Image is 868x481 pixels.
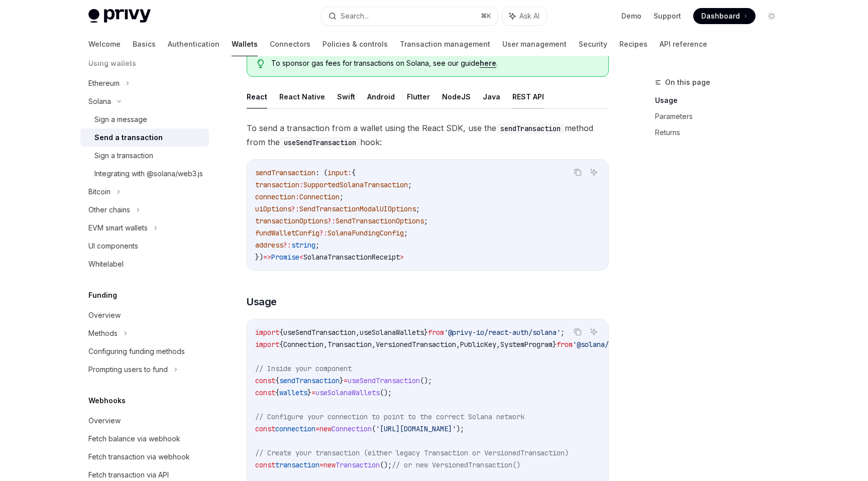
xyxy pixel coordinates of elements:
div: Bitcoin [88,186,111,198]
span: connection [275,424,315,433]
span: ; [404,228,408,237]
button: Android [367,85,395,108]
span: const [255,424,275,433]
span: string [291,240,315,250]
span: ; [408,180,412,189]
span: = [315,424,319,433]
code: sendTransaction [496,123,565,134]
a: Sign a message [80,110,209,129]
span: transaction [255,180,299,189]
span: { [275,376,279,385]
span: ( [372,424,376,433]
span: To sponsor gas fees for transactions on Solana, see our guide . [271,58,598,68]
span: '[URL][DOMAIN_NAME]' [376,424,456,433]
span: : [299,180,303,189]
span: ?: [328,216,336,225]
a: Returns [655,125,788,141]
a: API reference [660,32,707,56]
button: Swift [337,85,355,108]
span: // or new VersionedTransaction() [392,460,520,469]
div: Overview [88,415,121,427]
span: transactionOptions [255,216,328,225]
svg: Tip [257,59,264,68]
span: useSolanaWallets [315,388,380,397]
span: }) [255,253,263,262]
span: > [400,253,404,262]
span: SendTransactionModalUIOptions [299,204,416,213]
span: transaction [275,460,319,469]
a: Usage [655,92,788,108]
h5: Funding [88,289,117,301]
span: { [279,340,283,349]
span: ; [424,216,428,225]
span: ; [416,204,420,213]
span: : ( [315,168,328,177]
button: Java [483,85,500,108]
span: input [328,168,348,177]
span: SystemProgram [500,340,553,349]
span: uiOptions [255,204,291,213]
span: = [344,376,348,385]
a: Security [579,32,607,56]
span: } [340,376,344,385]
span: , [356,328,360,337]
span: SendTransactionOptions [336,216,424,225]
h5: Webhooks [88,395,126,407]
span: const [255,388,275,397]
span: address [255,240,283,250]
a: Support [654,11,681,21]
span: } [553,340,557,349]
div: EVM smart wallets [88,222,148,234]
span: { [352,168,356,177]
span: Dashboard [701,11,740,21]
span: } [424,328,428,337]
button: React Native [279,85,325,108]
a: Fetch balance via webhook [80,430,209,448]
a: Welcome [88,32,121,56]
div: Fetch transaction via webhook [88,451,190,463]
span: = [319,460,323,469]
button: Search...⌘K [321,7,497,25]
span: // Inside your component [255,364,352,373]
span: } [307,388,311,397]
span: connection [255,192,295,201]
span: '@privy-io/react-auth/solana' [444,328,561,337]
button: React [247,85,267,108]
button: Toggle dark mode [764,8,780,24]
span: , [496,340,500,349]
div: Send a transaction [94,132,163,144]
a: Send a transaction [80,129,209,147]
span: useSolanaWallets [360,328,424,337]
span: wallets [279,388,307,397]
span: useSendTransaction [348,376,420,385]
a: Demo [621,11,641,21]
button: Ask AI [587,166,600,179]
div: Sign a transaction [94,150,153,162]
span: import [255,340,279,349]
button: NodeJS [442,85,471,108]
div: UI components [88,240,138,252]
span: const [255,460,275,469]
span: from [557,340,573,349]
span: ); [456,424,464,433]
a: Parameters [655,108,788,125]
span: : [295,192,299,201]
span: SolanaFundingConfig [328,228,404,237]
span: import [255,328,279,337]
div: Fetch balance via webhook [88,433,180,445]
a: Whitelabel [80,255,209,273]
div: Solana [88,95,111,107]
button: Flutter [407,85,430,108]
a: Transaction management [400,32,490,56]
code: useSendTransaction [280,137,360,148]
a: Wallets [232,32,258,56]
span: = [311,388,315,397]
span: , [456,340,460,349]
span: , [323,340,328,349]
span: new [319,424,332,433]
span: (); [380,460,392,469]
div: Integrating with @solana/web3.js [94,168,203,180]
button: REST API [512,85,544,108]
span: (); [380,388,392,397]
span: from [428,328,444,337]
